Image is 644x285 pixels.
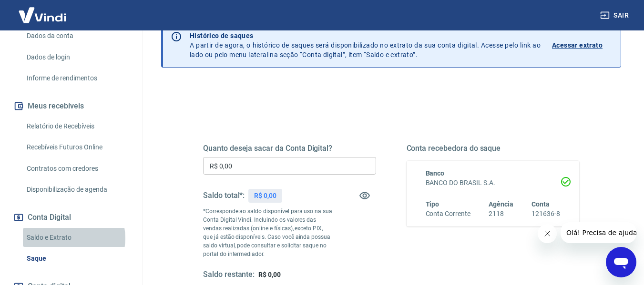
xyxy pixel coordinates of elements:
span: Agência [489,200,513,208]
p: *Corresponde ao saldo disponível para uso na sua Conta Digital Vindi. Incluindo os valores das ve... [203,207,333,258]
h5: Saldo total*: [203,191,245,200]
span: Tipo [426,200,440,208]
h6: 121636-8 [532,209,560,219]
h6: Conta Corrente [426,209,470,219]
iframe: Fechar mensagem [538,224,557,243]
a: Saldo e Extrato [23,228,131,247]
iframe: Mensagem da empresa [561,222,636,243]
h5: Conta recebedora do saque [407,144,580,153]
span: Banco [426,169,445,177]
a: Informe de rendimentos [23,69,131,88]
p: Histórico de saques [190,31,541,40]
h5: Saldo restante: [203,270,255,280]
h5: Quanto deseja sacar da Conta Digital? [203,144,376,153]
h6: 2118 [489,209,513,219]
span: Olá! Precisa de ajuda? [6,7,80,14]
a: Dados de login [23,48,131,67]
p: R$ 0,00 [254,191,276,201]
a: Dados da conta [23,26,131,46]
button: Meus recebíveis [11,96,131,117]
a: Disponibilização de agenda [23,180,131,199]
p: A partir de agora, o histórico de saques será disponibilizado no extrato da sua conta digital. Ac... [190,31,541,59]
iframe: Botão para abrir a janela de mensagens [606,247,636,277]
button: Conta Digital [11,207,131,228]
a: Recebíveis Futuros Online [23,138,131,157]
a: Relatório de Recebíveis [23,117,131,136]
a: Saque [23,249,131,268]
span: R$ 0,00 [258,271,281,278]
p: Acessar extrato [552,40,603,50]
a: Contratos com credores [23,159,131,178]
span: Conta [532,200,550,208]
h6: BANCO DO BRASIL S.A. [426,178,561,188]
a: Acessar extrato [552,31,613,59]
button: Sair [598,7,633,24]
img: Vindi [11,0,73,29]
